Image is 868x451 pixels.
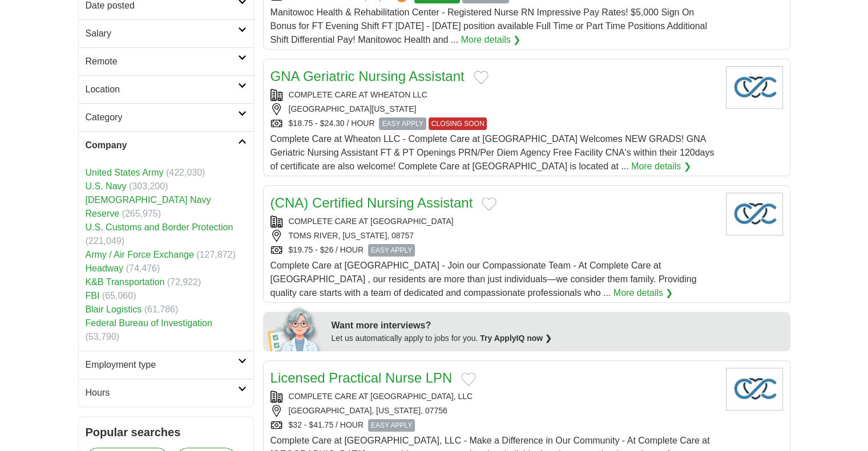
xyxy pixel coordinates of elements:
[86,83,238,96] h2: Location
[86,386,238,400] h2: Hours
[86,358,238,372] h2: Employment type
[126,263,160,273] span: (74,476)
[368,244,415,257] span: EASY APPLY
[332,319,784,332] div: Want more interviews?
[726,193,783,235] img: Company logo
[86,277,165,287] a: K&B Transportation
[271,261,697,298] span: Complete Care at [GEOGRAPHIC_DATA] - Join our Compassionate Team - At Complete Care at [GEOGRAPHI...
[429,117,487,130] span: CLOSING SOON
[86,291,100,300] a: FBI
[271,7,707,44] span: Manitowoc Health & Rehabilitation Center - Registered Nurse RN Impressive Pay Rates! $5,000 Sign ...
[461,372,476,386] button: Add to favorite jobs
[86,222,233,232] a: U.S. Customs and Border Protection
[86,250,194,259] a: Army / Air Force Exchange
[461,33,521,47] a: More details ❯
[79,47,253,75] a: Remote
[129,181,168,191] span: (303,200)
[86,139,238,152] h2: Company
[122,209,162,218] span: (265,975)
[86,304,142,314] a: Blair Logistics
[86,424,247,441] h2: Popular searches
[271,244,717,257] div: $19.75 - $26 / HOUR
[271,103,717,115] div: [GEOGRAPHIC_DATA][US_STATE]
[86,332,120,342] span: (53,790)
[86,27,238,40] h2: Salary
[379,117,426,130] span: EASY APPLY
[271,134,714,171] span: Complete Care at Wheaton LLC - Complete Care at [GEOGRAPHIC_DATA] Welcomes NEW GRADS! GNA Geriatr...
[271,391,717,403] div: COMPLETE CARE AT [GEOGRAPHIC_DATA], LLC
[79,103,253,131] a: Category
[196,250,236,259] span: (127,872)
[86,168,164,177] a: United States Army
[631,160,691,173] a: More details ❯
[480,334,552,343] a: Try ApplyIQ now ❯
[271,195,473,210] a: (CNA) Certified Nursing Assistant
[79,351,253,379] a: Employment type
[79,131,253,159] a: Company
[271,230,717,242] div: TOMS RIVER, [US_STATE], 08757
[368,419,415,432] span: EASY APPLY
[271,419,717,432] div: $32 - $41.75 / HOUR
[271,68,465,84] a: GNA Geriatric Nursing Assistant
[86,111,238,124] h2: Category
[271,117,717,130] div: $18.75 - $24.30 / HOUR
[482,197,496,211] button: Add to favorite jobs
[166,168,205,177] span: (422,030)
[86,318,212,328] a: Federal Bureau of Investigation
[86,181,127,191] a: U.S. Navy
[271,405,717,417] div: [GEOGRAPHIC_DATA], [US_STATE], 07756
[271,89,717,101] div: COMPLETE CARE AT WHEATON LLC
[726,66,783,109] img: Company logo
[613,286,673,300] a: More details ❯
[268,306,323,351] img: apply-iq-scientist.png
[86,236,125,246] span: (221,049)
[86,195,211,218] a: [DEMOGRAPHIC_DATA] Navy Reserve
[79,19,253,47] a: Salary
[332,332,784,344] div: Let us automatically apply to jobs for you.
[271,370,453,385] a: Licensed Practical Nurse LPN
[79,75,253,103] a: Location
[79,379,253,407] a: Hours
[474,71,488,84] button: Add to favorite jobs
[167,277,201,287] span: (72,922)
[86,263,124,273] a: Headway
[86,55,238,68] h2: Remote
[726,368,783,411] img: Company logo
[271,216,717,227] div: COMPLETE CARE AT [GEOGRAPHIC_DATA]
[102,291,136,300] span: (65,060)
[144,304,179,314] span: (61,786)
